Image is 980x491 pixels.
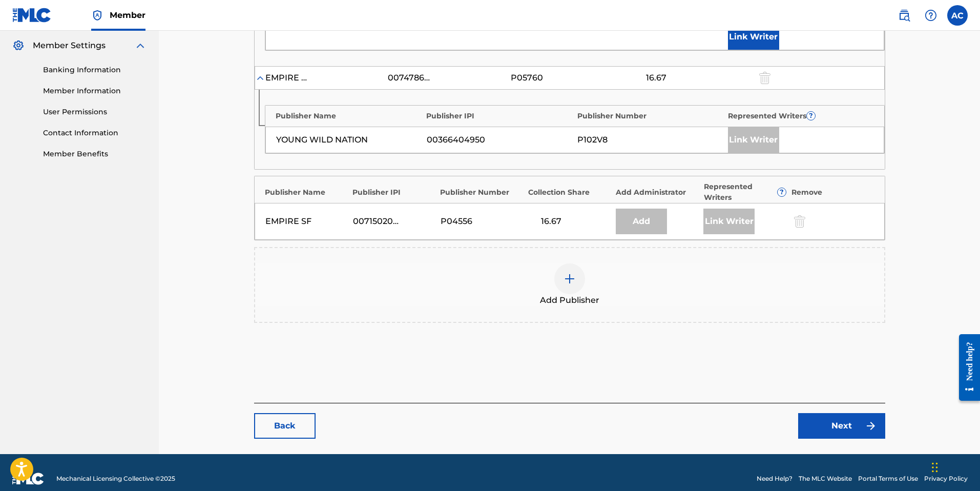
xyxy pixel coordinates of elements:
img: expand [134,39,147,52]
div: Represented Writers [728,111,874,121]
a: Member Benefits [43,149,147,159]
img: Member Settings [12,39,25,52]
a: Next [798,413,885,439]
span: Member [110,9,145,21]
a: Member Information [43,86,147,96]
a: Banking Information [43,65,147,75]
iframe: Resource Center [951,326,980,409]
div: Help [921,5,941,26]
button: Link Writer [728,24,779,50]
a: Public Search [894,5,914,26]
a: Back [254,413,316,439]
img: Top Rightsholder [91,9,103,22]
img: MLC Logo [12,8,52,23]
a: Contact Information [43,128,147,138]
div: Represented Writers [704,181,786,203]
img: logo [12,473,44,485]
img: f7272a7cc735f4ea7f67.svg [865,420,877,432]
div: Publisher IPI [426,111,572,121]
div: Remove [791,187,874,198]
img: help [925,9,937,22]
div: YOUNG WILD NATION [276,134,422,146]
div: 00366404950 [427,134,572,146]
a: Portal Terms of Use [858,474,918,483]
img: search [898,9,910,22]
div: Publisher Name [265,187,347,198]
span: Member Settings [33,39,106,52]
a: The MLC Website [799,474,852,483]
a: Need Help? [757,474,793,483]
a: Privacy Policy [924,474,968,483]
div: Publisher Number [440,187,523,198]
div: Collection Share [528,187,611,198]
div: P102V8 [577,134,723,146]
div: Publisher Number [577,111,723,121]
iframe: Chat Widget [929,442,980,491]
div: Publisher Name [276,111,422,121]
div: User Menu [947,5,968,26]
span: ? [807,112,815,120]
span: ? [778,188,786,196]
div: Drag [932,452,938,483]
a: User Permissions [43,107,147,117]
span: Mechanical Licensing Collective © 2025 [56,474,175,483]
img: add [564,273,576,285]
img: expand-cell-toggle [255,73,265,83]
span: Add Publisher [540,294,599,306]
div: Publisher IPI [352,187,435,198]
div: Add Administrator [616,187,698,198]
